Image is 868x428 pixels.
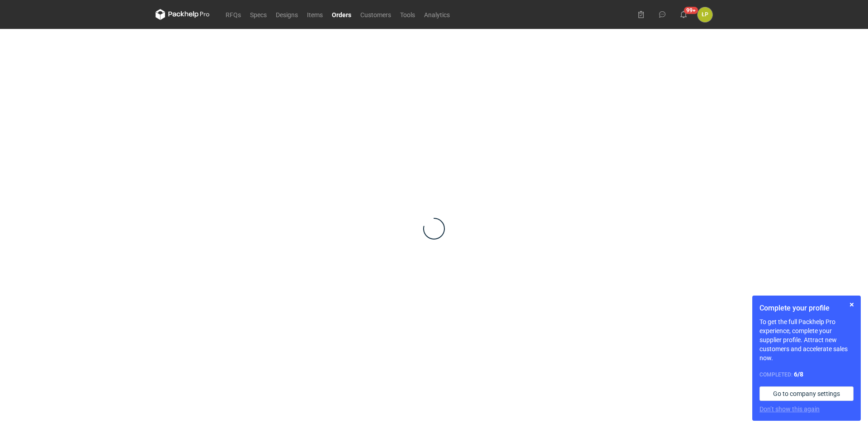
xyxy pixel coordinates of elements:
[156,9,210,20] svg: Packhelp Pro
[221,9,245,20] a: RFQs
[676,7,691,22] button: 99+
[420,9,454,20] a: Analytics
[794,371,803,378] strong: 6 / 8
[245,9,271,20] a: Specs
[846,299,857,310] button: Skip for now
[698,7,712,22] div: Łukasz Postawa
[271,9,302,20] a: Designs
[759,404,820,414] button: Don’t show this again
[759,303,854,314] h1: Complete your profile
[356,9,396,20] a: Customers
[759,370,854,379] div: Completed:
[698,7,712,22] button: ŁP
[759,317,854,362] p: To get the full Packhelp Pro experience, complete your supplier profile. Attract new customers an...
[396,9,420,20] a: Tools
[302,9,327,20] a: Items
[327,9,356,20] a: Orders
[759,386,854,401] a: Go to company settings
